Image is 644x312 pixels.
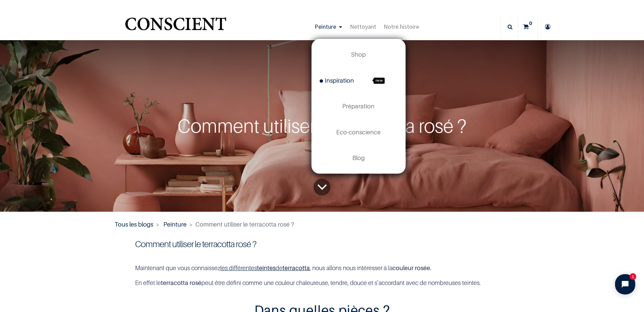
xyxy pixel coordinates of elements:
[311,15,346,38] a: Peinture
[350,23,376,30] span: Nettoyant
[320,77,354,84] span: Inspiration
[135,238,509,250] h1: Comment utiliser le terracotta rosé ?
[384,23,419,30] span: Notre histoire
[220,264,257,271] a: les différentes
[374,78,385,84] span: new
[91,112,553,140] div: Comment utiliser le terracotta rosé ?
[609,268,641,300] iframe: Tidio Chat
[336,129,381,136] span: Eco-conscience
[124,14,228,40] a: Logo of Conscient
[124,14,228,40] img: Conscient
[527,20,534,27] sup: 0
[317,173,327,201] i: To blog content
[115,220,530,229] nav: fil d'Ariane
[518,15,537,38] a: 0
[351,51,366,58] span: Shop
[161,279,201,286] b: terracotta rosé
[276,264,283,271] a: de
[315,23,336,30] span: Peinture
[195,221,294,228] span: Comment utiliser le terracotta rosé ?
[135,264,431,271] span: Maintenant que vous connaissez , nous allons nous intéresser à la
[352,154,365,161] span: Blog
[135,279,481,286] span: En effet le peut être défini comme une couleur chaleureuse, tendre, douce et s’accordant avec de ...
[314,179,330,196] a: To blog content
[342,103,375,110] span: Préparation
[392,264,431,271] b: couleur rosée.
[163,221,187,228] a: Peinture
[115,221,153,228] a: Tous les blogs
[283,264,310,271] a: terracotta
[257,264,276,271] a: teintes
